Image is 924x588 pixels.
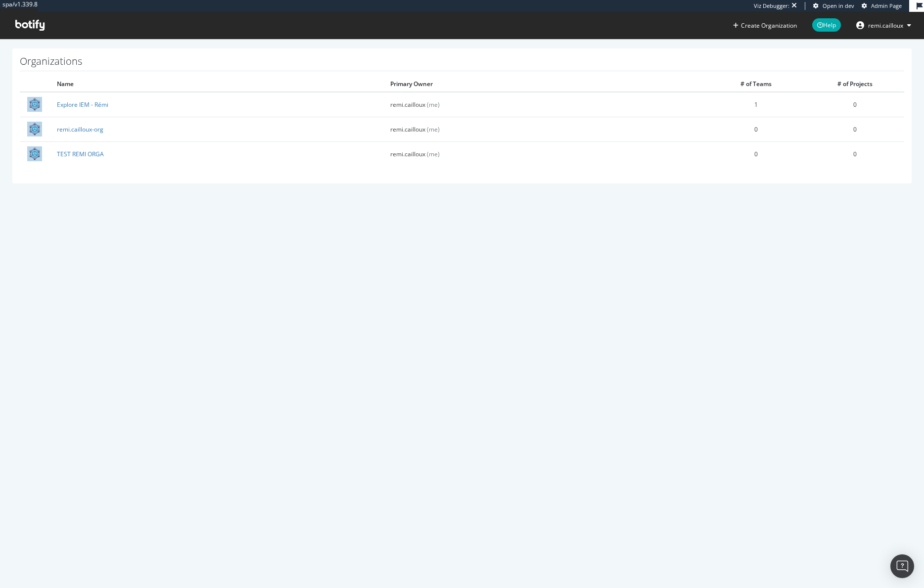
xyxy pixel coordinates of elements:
[27,97,42,112] img: Explore IEM - Rémi
[427,100,440,109] span: (me)
[812,18,841,32] span: Help
[871,2,902,9] span: Admin Page
[823,2,854,9] span: Open in dev
[706,76,805,92] th: # of Teams
[20,56,904,71] h1: Organizations
[57,125,103,134] a: remi.cailloux-org
[733,21,797,30] button: Create Organization
[27,122,42,136] img: remi.cailloux-org
[27,146,42,161] img: TEST REMI ORGA
[57,100,108,109] a: Explore IEM - Rémi
[383,92,706,117] td: remi.cailloux
[754,2,789,10] div: Viz Debugger:
[848,17,919,33] button: remi.cailloux
[706,92,805,117] td: 1
[805,141,904,166] td: 0
[862,2,902,10] a: Admin Page
[57,150,104,158] a: TEST REMI ORGA
[805,76,904,92] th: # of Projects
[383,141,706,166] td: remi.cailloux
[805,117,904,141] td: 0
[49,76,383,92] th: Name
[383,117,706,141] td: remi.cailloux
[706,117,805,141] td: 0
[890,554,914,578] div: Open Intercom Messenger
[427,150,440,158] span: (me)
[427,125,440,134] span: (me)
[805,92,904,117] td: 0
[868,21,903,30] span: remi.cailloux
[813,2,854,10] a: Open in dev
[383,76,706,92] th: Primary Owner
[706,141,805,166] td: 0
